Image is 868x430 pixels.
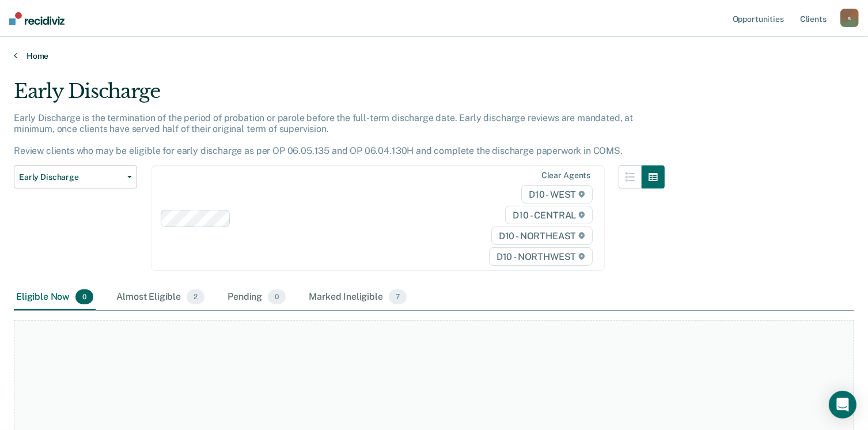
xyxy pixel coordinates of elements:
div: Clear agents [541,171,590,180]
span: Early Discharge [19,172,123,182]
span: 0 [75,289,93,304]
div: Marked Ineligible7 [306,285,409,310]
div: Pending0 [225,285,288,310]
button: Early Discharge [14,165,137,188]
img: Recidiviz [9,12,65,25]
div: Open Intercom Messenger [829,391,856,418]
span: D10 - WEST [521,185,593,203]
div: Early Discharge [14,80,665,112]
span: D10 - NORTHEAST [491,227,593,245]
span: 7 [389,289,407,304]
span: D10 - CENTRAL [505,206,593,224]
div: Eligible Now0 [14,285,96,310]
p: Early Discharge is the termination of the period of probation or parole before the full-term disc... [14,112,633,157]
a: Home [14,51,854,61]
span: 2 [187,289,204,304]
button: s [840,9,859,27]
span: 0 [268,289,286,304]
span: D10 - NORTHWEST [489,247,593,266]
div: Almost Eligible2 [114,285,207,310]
